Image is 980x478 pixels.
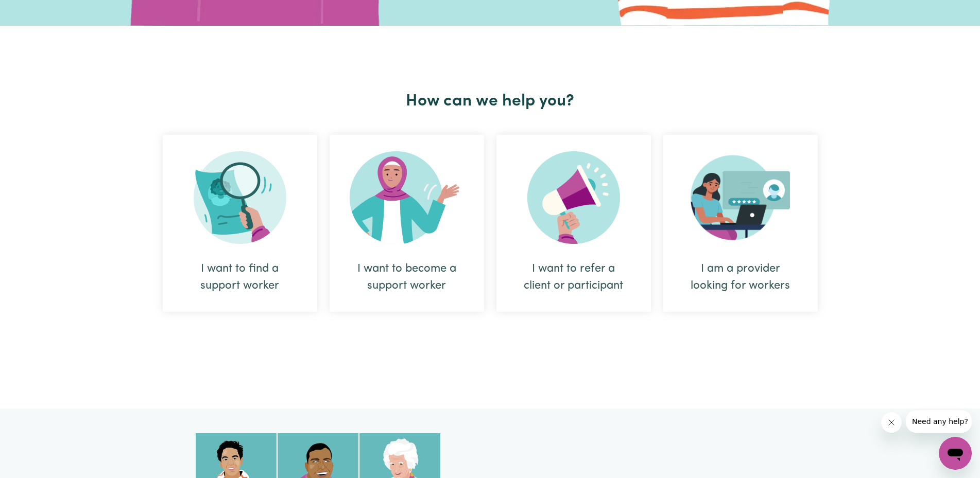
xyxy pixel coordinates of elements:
img: Search [194,151,286,244]
iframe: 关闭消息 [881,412,902,433]
div: I want to become a support worker [354,260,459,294]
iframe: 来自公司的消息 [906,410,972,433]
div: I am a provider looking for workers [688,260,793,294]
img: Provider [691,151,790,244]
img: Refer [527,151,620,244]
div: I want to find a support worker [163,135,317,312]
div: I want to refer a client or participant [496,135,651,312]
div: I am a provider looking for workers [663,135,818,312]
div: I want to find a support worker [187,260,293,294]
h2: How can we help you? [157,92,824,111]
img: Become Worker [350,151,464,244]
iframe: 启动消息传送窗口的按钮 [939,437,972,470]
div: I want to become a support worker [330,135,484,312]
div: I want to refer a client or participant [521,260,626,294]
